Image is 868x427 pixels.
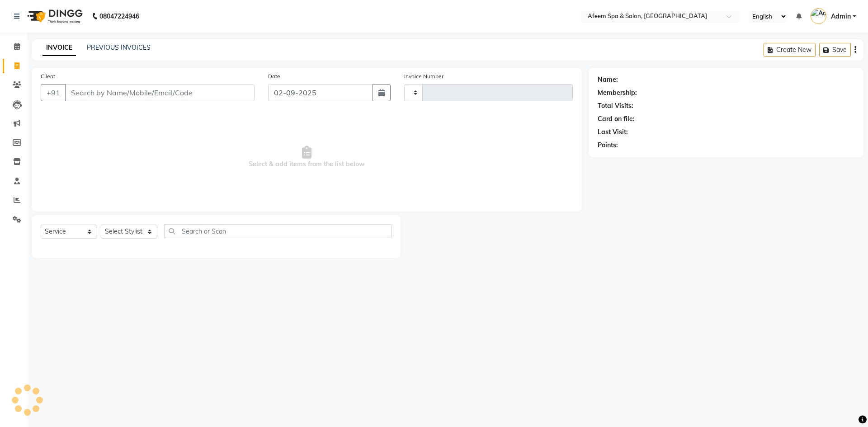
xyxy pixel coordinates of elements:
img: Admin [811,8,826,24]
span: Admin [831,12,851,21]
label: Client [41,72,55,80]
div: Name: [598,75,618,84]
div: Total Visits: [598,101,633,111]
label: Invoice Number [404,72,443,80]
img: logo [23,4,85,29]
div: Membership: [598,88,637,98]
div: Last Visit: [598,127,628,137]
b: 08047224946 [99,4,139,29]
a: INVOICE [42,40,76,56]
label: Date [268,72,280,80]
button: Save [819,43,851,57]
span: Select & add items from the list below [41,112,573,202]
button: +91 [41,84,66,101]
input: Search or Scan [164,224,392,238]
button: Create New [764,43,816,57]
input: Search by Name/Mobile/Email/Code [65,84,255,101]
div: Card on file: [598,114,635,124]
div: Points: [598,141,618,150]
a: PREVIOUS INVOICES [87,43,151,52]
